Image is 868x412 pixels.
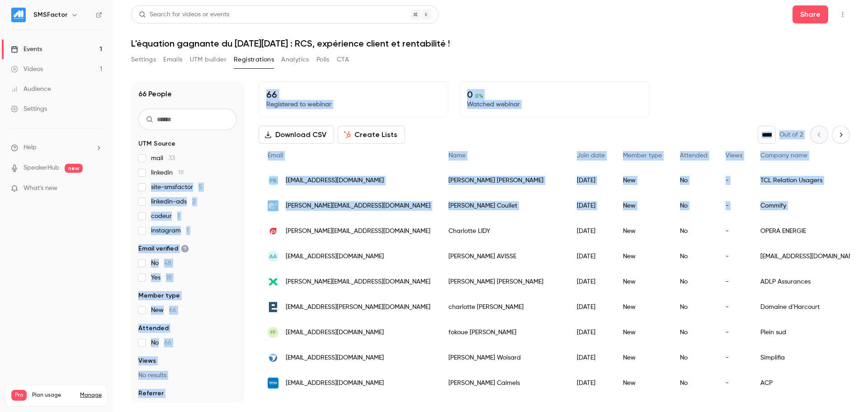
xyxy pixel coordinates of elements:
button: CTA [337,52,349,67]
div: [PERSON_NAME] Coullet [439,193,568,218]
h1: L'équation gagnante du [DATE][DATE] : RCS, expérience client et rentabilité ! [131,38,850,49]
img: SMSFactor [11,8,26,22]
div: - [717,370,751,396]
div: - [717,294,751,320]
p: Watched webinar [467,100,642,109]
p: Out of 2 [779,130,803,139]
a: SpeakerHub [24,163,59,173]
div: fokoue [PERSON_NAME] [439,320,568,345]
span: linkedin-ads [151,197,195,206]
div: - [717,244,751,269]
div: No [671,370,717,396]
span: No [151,259,171,268]
div: New [614,370,671,396]
div: [PERSON_NAME] Woisard [439,345,568,370]
div: - [717,320,751,345]
div: [PERSON_NAME] AVISSE [439,244,568,269]
div: [DATE] [568,269,614,294]
div: No [671,345,717,370]
span: 2 [192,199,195,205]
span: [EMAIL_ADDRESS][DOMAIN_NAME] [286,379,384,388]
div: Events [11,45,42,54]
div: [DATE] [568,345,614,370]
p: No results [138,371,237,380]
div: No [671,244,717,269]
div: New [614,345,671,370]
div: [DATE] [568,370,614,396]
div: - [717,193,751,218]
span: No [151,338,171,347]
img: commify.com [268,200,278,211]
button: Share [793,5,828,24]
div: No [671,294,717,320]
span: [EMAIL_ADDRESS][DOMAIN_NAME] [286,353,384,363]
span: Name [448,152,466,159]
button: Emails [163,52,182,67]
div: - [717,345,751,370]
div: [EMAIL_ADDRESS][DOMAIN_NAME] [751,244,868,269]
p: Registered to webinar [266,100,441,109]
span: site-smsfactor [151,183,202,192]
div: No [671,168,717,193]
span: linkedin [151,168,184,177]
button: Create Lists [338,126,405,144]
div: No [671,269,717,294]
span: [EMAIL_ADDRESS][DOMAIN_NAME] [286,252,384,261]
span: [PERSON_NAME][EMAIL_ADDRESS][DOMAIN_NAME] [286,201,430,211]
span: [EMAIL_ADDRESS][PERSON_NAME][DOMAIN_NAME] [286,303,430,312]
div: New [614,218,671,244]
div: - [717,218,751,244]
div: Commify [751,193,868,218]
div: - [717,168,751,193]
button: Settings [131,52,156,67]
div: No [671,320,717,345]
img: simplifia.fr [268,352,278,363]
span: 5 [198,184,202,190]
div: New [614,244,671,269]
div: ADLP Assurances [751,269,868,294]
span: mail [151,154,175,163]
span: 1 [177,213,179,219]
div: [DATE] [568,168,614,193]
div: New [614,269,671,294]
img: tryba.fr [268,378,278,388]
span: 48 [164,260,171,266]
div: - [717,269,751,294]
div: Domaine d'Harcourt [751,294,868,320]
h6: SMSFactor [33,10,67,19]
span: [EMAIL_ADDRESS][DOMAIN_NAME] [286,328,384,337]
a: Manage [80,392,102,399]
h1: 66 People [138,89,172,99]
span: New [151,306,176,315]
span: [PERSON_NAME][EMAIL_ADDRESS][DOMAIN_NAME] [286,277,430,287]
div: Plein sud [751,320,868,345]
div: [DATE] [568,294,614,320]
div: No [671,218,717,244]
div: [DATE] [568,320,614,345]
button: Download CSV [259,126,334,144]
span: Attended [138,324,169,333]
div: Charlotte LIDY [439,218,568,244]
div: New [614,294,671,320]
span: Referrer [138,389,164,398]
button: Registrations [234,52,274,67]
iframe: Noticeable Trigger [91,185,102,193]
span: Views [726,152,742,159]
span: 66 [169,307,176,313]
span: PB [269,176,277,185]
span: Email [268,152,283,159]
div: OPERA ENERGIE [751,218,868,244]
span: Member type [138,291,180,300]
div: [DATE] [568,193,614,218]
span: Plan usage [32,392,75,399]
div: [DATE] [568,218,614,244]
span: Attended [680,152,708,159]
div: No [671,193,717,218]
span: Pro [11,390,27,401]
button: Analytics [281,52,309,67]
span: 18 [166,275,172,281]
div: Videos [11,65,43,74]
span: Email verified [138,244,189,253]
span: Help [24,143,37,152]
span: 1 [186,227,189,234]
